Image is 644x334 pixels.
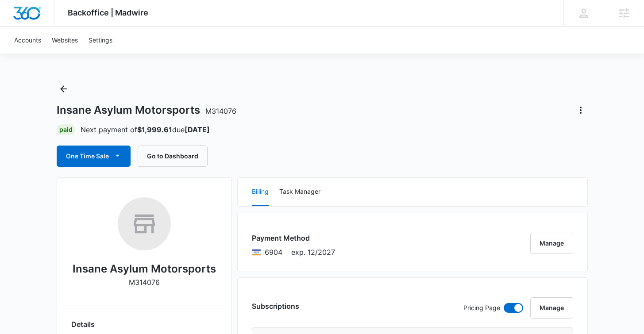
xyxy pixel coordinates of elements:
span: Visa ending with [265,247,282,257]
div: Paid [57,124,75,135]
button: Billing [252,178,269,206]
button: Actions [574,103,588,117]
h2: Insane Asylum Motorsports [73,261,216,277]
p: Pricing Page [463,303,500,313]
span: Details [71,319,95,330]
p: M314076 [129,277,160,288]
a: Accounts [9,27,46,54]
span: exp. 12/2027 [291,247,335,257]
button: Go to Dashboard [138,146,208,167]
strong: $1,999.61 [137,125,172,134]
strong: [DATE] [185,125,210,134]
p: Next payment of due [81,124,210,135]
button: One Time Sale [57,146,131,167]
span: M314076 [205,107,236,115]
a: Websites [46,27,83,54]
span: Backoffice | Madwire [68,8,148,17]
a: Settings [83,27,118,54]
button: Manage [530,297,573,319]
h1: Insane Asylum Motorsports [57,104,236,117]
h3: Payment Method [252,233,335,243]
h3: Subscriptions [252,301,299,311]
button: Task Manager [279,178,320,206]
button: Back [57,82,71,96]
button: Manage [530,233,573,254]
